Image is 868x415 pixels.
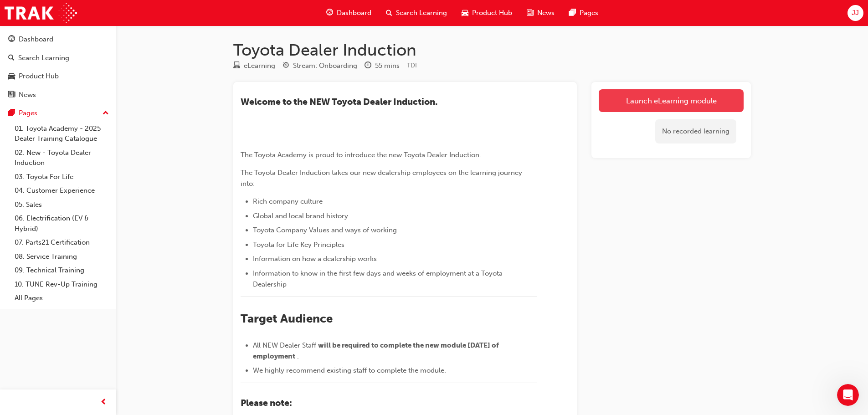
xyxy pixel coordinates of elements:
[11,170,113,184] a: 03. Toyota For Life
[4,31,113,48] a: Dashboard
[319,4,379,22] a: guage-iconDashboard
[19,108,37,118] div: Pages
[5,3,77,23] img: Trak
[11,211,113,236] a: 06. Electrification (EV & Hybrid)
[19,90,36,100] div: News
[4,68,113,85] a: Product Hub
[386,7,392,19] span: search-icon
[297,352,299,360] span: .
[241,312,333,326] span: Target Audience
[19,71,59,82] div: Product Hub
[241,398,292,408] span: Please note:
[253,269,504,288] span: Information to know in the first few days and weeks of employment at a Toyota Dealership
[282,60,357,72] div: Stream
[375,61,400,71] div: 55 mins
[8,36,15,44] span: guage-icon
[11,291,113,305] a: All Pages
[233,62,240,70] span: learningResourceType_ELEARNING-icon
[253,341,500,360] span: will be required to complete the new module [DATE] of employment
[253,212,348,220] span: Global and local brand history
[253,226,397,234] span: Toyota Company Values and ways of working
[8,72,15,81] span: car-icon
[103,108,109,119] span: up-icon
[852,8,859,18] span: JJ
[241,169,524,188] span: The Toyota Dealer Induction takes our new dealership employees on the learning journey into:
[837,384,859,406] iframe: Intercom live chat
[253,341,316,349] span: All NEW Dealer Staff
[282,62,289,70] span: target-icon
[599,89,744,112] a: Launch eLearning module
[337,8,371,18] span: Dashboard
[11,198,113,212] a: 05. Sales
[8,109,15,118] span: pages-icon
[253,241,344,249] span: Toyota for Life Key Principles
[847,5,863,21] button: JJ
[4,105,113,122] button: Pages
[253,255,377,263] span: Information on how a dealership works
[244,61,275,71] div: eLearning
[4,29,113,105] button: DashboardSearch LearningProduct HubNews
[11,236,113,250] a: 07. Parts21 Certification
[233,60,275,72] div: Type
[241,97,437,107] span: ​Welcome to the NEW Toyota Dealer Induction.
[18,53,69,63] div: Search Learning
[537,8,555,18] span: News
[580,8,598,18] span: Pages
[4,50,113,67] a: Search Learning
[233,40,751,60] h1: Toyota Dealer Induction
[379,4,454,22] a: search-iconSearch Learning
[100,397,107,408] span: prev-icon
[407,61,417,69] span: Learning resource code
[19,34,53,45] div: Dashboard
[11,146,113,170] a: 02. New - Toyota Dealer Induction
[365,62,371,70] span: clock-icon
[396,8,447,18] span: Search Learning
[11,277,113,292] a: 10. TUNE Rev-Up Training
[8,91,15,99] span: news-icon
[569,7,576,19] span: pages-icon
[253,366,446,374] span: We highly recommend existing staff to complete the module.
[11,184,113,198] a: 04. Customer Experience
[11,122,113,146] a: 01. Toyota Academy - 2025 Dealer Training Catalogue
[519,4,562,22] a: news-iconNews
[655,119,736,143] div: No recorded learning
[11,250,113,264] a: 08. Service Training
[462,7,468,19] span: car-icon
[241,151,481,159] span: The Toyota Academy is proud to introduce the new Toyota Dealer Induction.
[8,54,15,62] span: search-icon
[11,263,113,277] a: 09. Technical Training
[326,7,333,19] span: guage-icon
[4,87,113,103] a: News
[562,4,606,22] a: pages-iconPages
[527,7,534,19] span: news-icon
[253,197,323,205] span: Rich company culture
[293,61,357,71] div: Stream: Onboarding
[472,8,512,18] span: Product Hub
[365,60,400,72] div: Duration
[454,4,519,22] a: car-iconProduct Hub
